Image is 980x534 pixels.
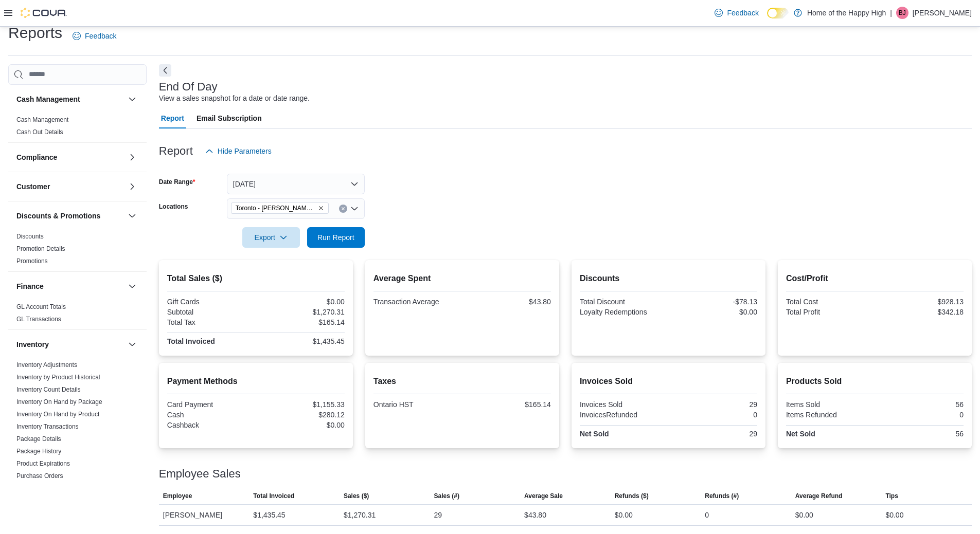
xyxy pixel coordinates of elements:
[16,94,124,104] button: Cash Management
[705,509,709,521] div: 0
[16,245,65,253] span: Promotion Details
[16,303,66,311] span: GL Account Totals
[16,435,61,443] a: Package Details
[670,298,757,306] div: -$78.13
[890,7,892,19] p: |
[16,181,124,192] button: Customer
[373,272,551,285] h2: Average Spent
[885,492,898,500] span: Tips
[16,447,61,455] span: Package History
[16,361,77,369] span: Inventory Adjustments
[16,472,63,480] a: Purchase Orders
[350,205,359,213] button: Open list of options
[524,492,563,500] span: Average Sale
[126,338,138,351] button: Inventory
[877,400,964,409] div: 56
[16,361,77,369] a: Inventory Adjustments
[580,298,667,306] div: Total Discount
[877,308,964,316] div: $342.18
[258,400,345,409] div: $1,155.33
[16,116,68,123] a: Cash Management
[16,211,124,221] button: Discounts & Promotions
[580,272,757,285] h2: Discounts
[16,385,81,394] span: Inventory Count Details
[16,128,63,136] span: Cash Out Details
[197,108,262,128] span: Email Subscription
[21,8,67,18] img: Cova
[16,422,79,431] span: Inventory Transactions
[615,492,649,500] span: Refunds ($)
[16,339,124,349] button: Inventory
[317,232,354,243] span: Run Report
[373,400,460,409] div: Ontario HST
[167,421,254,429] div: Cashback
[8,301,147,329] div: Finance
[16,410,99,418] span: Inventory On Hand by Product
[807,7,886,19] p: Home of the Happy High
[253,509,285,521] div: $1,435.45
[16,303,66,310] a: GL Account Totals
[795,509,813,521] div: $0.00
[16,245,65,252] a: Promotion Details
[16,411,99,418] a: Inventory On Hand by Product
[16,257,48,265] span: Promotions
[16,472,63,480] span: Purchase Orders
[727,8,758,18] span: Feedback
[126,210,138,222] button: Discounts & Promotions
[231,202,329,214] span: Toronto - Danforth Ave - Friendly Stranger
[167,318,254,326] div: Total Tax
[16,485,39,492] a: Reorder
[16,398,102,406] span: Inventory On Hand by Package
[16,435,61,443] span: Package Details
[434,492,459,500] span: Sales (#)
[16,232,44,241] span: Discounts
[899,7,906,19] span: BJ
[318,205,324,211] button: Remove Toronto - Danforth Ave - Friendly Stranger from selection in this group
[344,509,376,521] div: $1,270.31
[580,308,667,316] div: Loyalty Redemptions
[913,7,972,19] p: [PERSON_NAME]
[167,308,254,316] div: Subtotal
[16,281,124,291] button: Finance
[159,93,310,104] div: View a sales snapshot for a date or date range.
[258,411,345,419] div: $280.12
[344,492,369,500] span: Sales ($)
[885,509,903,521] div: $0.00
[161,108,184,128] span: Report
[16,423,79,430] a: Inventory Transactions
[218,146,272,156] span: Hide Parameters
[670,308,757,316] div: $0.00
[236,203,316,213] span: Toronto - [PERSON_NAME] Ave - Friendly Stranger
[580,375,757,388] h2: Invoices Sold
[705,492,739,500] span: Refunds (#)
[16,373,100,381] span: Inventory by Product Historical
[16,181,50,192] h3: Customer
[16,459,70,468] span: Product Expirations
[167,272,345,285] h2: Total Sales ($)
[159,81,218,93] h3: End Of Day
[126,93,138,105] button: Cash Management
[159,202,188,211] label: Locations
[8,114,147,142] div: Cash Management
[670,400,757,409] div: 29
[85,31,116,41] span: Feedback
[16,152,124,162] button: Compliance
[258,421,345,429] div: $0.00
[580,430,609,438] strong: Net Sold
[8,359,147,511] div: Inventory
[896,7,908,19] div: Brock Jekill
[786,400,873,409] div: Items Sold
[16,339,49,349] h3: Inventory
[16,116,68,124] span: Cash Management
[201,141,276,161] button: Hide Parameters
[163,492,192,500] span: Employee
[670,411,757,419] div: 0
[159,145,193,157] h3: Report
[16,94,80,104] h3: Cash Management
[16,448,61,455] a: Package History
[126,280,138,292] button: Finance
[795,492,843,500] span: Average Refund
[16,398,102,406] a: Inventory On Hand by Package
[258,308,345,316] div: $1,270.31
